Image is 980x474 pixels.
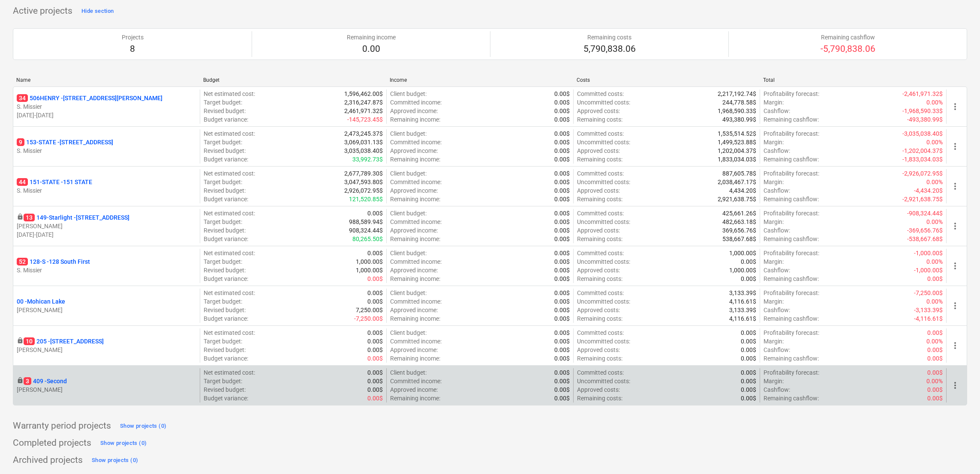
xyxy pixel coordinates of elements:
p: Net estimated cost : [204,129,255,138]
div: 00 -Mohican Lake[PERSON_NAME] [17,297,196,314]
p: Approved income : [390,186,438,195]
p: Revised budget : [204,346,246,354]
p: Margin : [764,218,784,226]
p: Remaining costs : [577,115,622,124]
div: Show projects (0) [120,421,166,431]
p: Net estimated cost : [204,328,255,337]
p: 4,116.61$ [729,314,756,323]
p: Cashflow : [764,346,790,354]
p: -369,656.76$ [907,226,943,235]
p: [PERSON_NAME] [17,222,196,230]
p: 1,000.00$ [356,257,383,266]
p: Client budget : [390,129,427,138]
p: 149-Starlight - [STREET_ADDRESS] [24,213,129,222]
p: Approved income : [390,346,438,354]
p: Approved income : [390,306,438,314]
p: -538,667.68$ [907,235,943,243]
p: -4,116.61$ [914,314,943,323]
p: Committed costs : [577,289,624,297]
p: -1,202,004.37$ [902,146,943,155]
p: [PERSON_NAME] [17,385,196,394]
p: Net estimated cost : [204,169,255,178]
p: Uncommitted costs : [577,178,630,186]
p: 0.00$ [554,89,570,98]
p: Remaining income : [390,195,440,203]
div: Budget [203,77,383,83]
p: Profitability forecast : [764,289,819,297]
p: Revised budget : [204,306,246,314]
p: 0.00$ [367,328,383,337]
p: Uncommitted costs : [577,257,630,266]
div: Income [390,77,570,83]
p: [DATE] - [DATE] [17,111,196,119]
p: 0.00$ [554,368,570,377]
p: -1,833,034.03$ [902,155,943,164]
p: Remaining income [347,33,396,42]
p: 0.00$ [741,274,756,283]
p: 0.00$ [367,274,383,283]
p: Budget variance : [204,235,248,243]
p: Target budget : [204,138,242,146]
p: Uncommitted costs : [577,138,630,146]
iframe: Chat Widget [937,433,980,474]
p: Budget variance : [204,195,248,203]
div: Hide section [81,6,114,16]
p: Profitability forecast : [764,89,819,98]
p: 3,069,031.13$ [344,138,383,146]
p: 0.00$ [927,328,943,337]
p: 0.00% [926,257,943,266]
p: 244,778.58$ [722,98,756,107]
p: 153-STATE - [STREET_ADDRESS] [17,138,113,146]
p: Remaining income : [390,235,440,243]
p: Committed income : [390,98,442,107]
p: Approved costs : [577,226,620,235]
span: more_vert [950,181,960,191]
p: 2,926,072.95$ [344,186,383,195]
p: 0.00$ [741,346,756,354]
p: 506HENRY - [STREET_ADDRESS][PERSON_NAME] [17,94,162,102]
p: Target budget : [204,297,242,306]
p: 1,499,523.88$ [718,138,756,146]
p: Committed costs : [577,209,624,218]
p: 33,992.73$ [352,155,383,164]
p: 2,461,971.32$ [344,107,383,115]
p: 493,380.99$ [722,115,756,124]
p: -3,133.39$ [914,306,943,314]
p: Client budget : [390,289,427,297]
p: Remaining income : [390,155,440,164]
p: Net estimated cost : [204,89,255,98]
p: Committed costs : [577,328,624,337]
p: Remaining costs : [577,155,622,164]
p: 425,661.26$ [722,209,756,218]
p: 0.00$ [554,98,570,107]
p: Budget variance : [204,314,248,323]
p: -145,723.45$ [347,115,383,124]
p: 0.00% [926,138,943,146]
p: Committed costs : [577,129,624,138]
p: Committed costs : [577,249,624,257]
p: -5,790,838.06 [821,43,875,55]
p: Active projects [13,5,72,17]
p: 0.00$ [554,346,570,354]
p: Remaining costs : [577,354,622,363]
p: Uncommitted costs : [577,297,630,306]
span: 34 [17,94,28,102]
p: Remaining cashflow : [764,115,819,124]
p: -908,324.44$ [907,209,943,218]
p: 1,000.00$ [729,249,756,257]
p: -2,921,638.75$ [902,195,943,203]
p: -7,250.00$ [354,314,383,323]
p: 538,667.68$ [722,235,756,243]
button: Show projects (0) [98,436,149,450]
p: Margin : [764,257,784,266]
p: 151-STATE - 151 STATE [17,178,92,186]
p: Remaining income : [390,115,440,124]
p: 1,535,514.52$ [718,129,756,138]
p: 0.00$ [554,297,570,306]
p: 80,265.50$ [352,235,383,243]
span: 44 [17,178,28,186]
p: 3,133.39$ [729,306,756,314]
p: Cashflow : [764,186,790,195]
p: Remaining costs : [577,314,622,323]
span: locked [17,337,24,344]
